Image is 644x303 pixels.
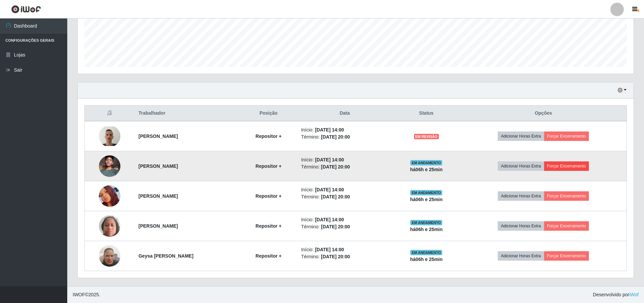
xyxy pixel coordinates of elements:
[301,134,388,141] li: Término:
[315,247,344,252] time: [DATE] 14:00
[410,250,442,255] span: EM ANDAMENTO
[321,194,350,199] time: [DATE] 20:00
[544,251,589,261] button: Forçar Encerramento
[460,106,627,121] th: Opções
[11,5,41,13] img: CoreUI Logo
[256,163,281,169] strong: Repositor +
[410,257,443,262] strong: há 06 h e 25 min
[99,147,120,185] img: 1756680642155.jpeg
[256,223,281,229] strong: Repositor +
[256,134,281,139] strong: Repositor +
[73,292,85,297] span: IWOF
[139,134,178,139] strong: [PERSON_NAME]
[498,251,544,261] button: Adicionar Horas Extra
[301,186,388,193] li: Início:
[315,157,344,162] time: [DATE] 14:00
[240,106,297,121] th: Posição
[498,161,544,171] button: Adicionar Horas Extra
[315,187,344,192] time: [DATE] 14:00
[593,291,639,298] span: Desenvolvido por
[544,191,589,201] button: Forçar Encerramento
[256,253,281,259] strong: Repositor +
[99,126,120,146] img: 1756570684612.jpeg
[301,246,388,253] li: Início:
[301,156,388,163] li: Início:
[410,160,442,165] span: EM ANDAMENTO
[392,106,460,121] th: Status
[321,134,350,140] time: [DATE] 20:00
[410,227,443,232] strong: há 06 h e 25 min
[256,193,281,199] strong: Repositor +
[139,223,178,229] strong: [PERSON_NAME]
[297,106,392,121] th: Data
[301,216,388,223] li: Início:
[321,254,350,259] time: [DATE] 20:00
[410,190,442,195] span: EM ANDAMENTO
[544,221,589,231] button: Forçar Encerramento
[414,134,439,139] span: EM REVISÃO
[99,185,120,207] img: 1756600974118.jpeg
[73,291,100,298] span: © 2025 .
[139,193,178,199] strong: [PERSON_NAME]
[410,220,442,225] span: EM ANDAMENTO
[301,253,388,260] li: Término:
[321,164,350,169] time: [DATE] 20:00
[498,221,544,231] button: Adicionar Horas Extra
[99,212,120,240] img: 1757078232609.jpeg
[135,106,240,121] th: Trabalhador
[315,217,344,222] time: [DATE] 14:00
[410,197,443,202] strong: há 06 h e 25 min
[544,161,589,171] button: Forçar Encerramento
[315,127,344,132] time: [DATE] 14:00
[301,126,388,134] li: Início:
[544,131,589,141] button: Forçar Encerramento
[498,191,544,201] button: Adicionar Horas Extra
[321,224,350,229] time: [DATE] 20:00
[498,131,544,141] button: Adicionar Horas Extra
[629,292,639,297] a: iWof
[410,167,443,172] strong: há 06 h e 25 min
[301,223,388,230] li: Término:
[301,163,388,171] li: Término:
[301,193,388,200] li: Término:
[99,237,120,275] img: 1757163801790.jpeg
[139,253,193,259] strong: Geysa [PERSON_NAME]
[139,163,178,169] strong: [PERSON_NAME]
